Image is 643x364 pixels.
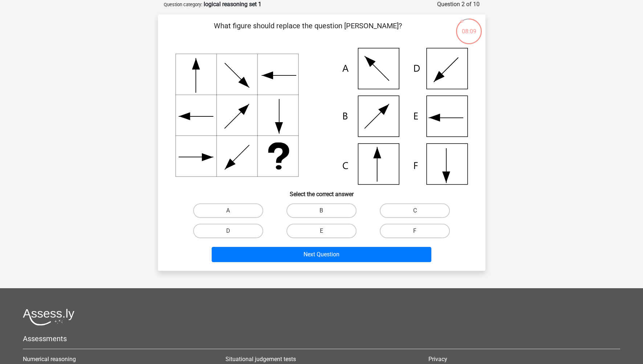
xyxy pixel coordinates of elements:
small: Question category: [164,2,202,7]
p: What figure should replace the question [PERSON_NAME]? [170,20,447,42]
button: Next Question [212,247,431,262]
a: Numerical reasoning [23,356,76,363]
label: D [193,224,263,238]
label: E [286,224,357,238]
a: Situational judgement tests [225,356,296,363]
img: Assessly logo [23,309,74,326]
h5: Assessments [23,334,620,343]
strong: logical reasoning set 1 [204,1,261,8]
a: Privacy [428,356,447,363]
label: A [193,203,263,218]
label: F [380,224,450,238]
label: C [380,203,450,218]
label: B [286,203,357,218]
h6: Select the correct answer [170,185,474,198]
div: 08:09 [455,18,483,36]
